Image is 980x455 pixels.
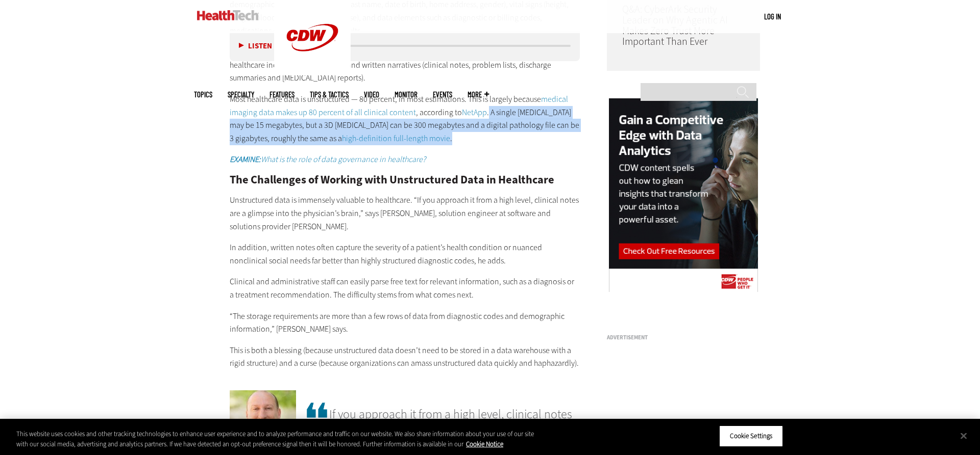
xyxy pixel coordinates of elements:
[719,425,783,447] button: Cookie Settings
[468,91,489,98] span: More
[230,174,580,185] h2: The Challenges of Working with Unstructured Data in Healthcare
[230,344,580,370] p: This is both a blessing (because unstructured data doesn’t need to be stored in a data warehouse ...
[230,94,568,118] a: medical imaging data makes up 80 percent of all clinical content
[310,91,349,98] a: Tips & Tactics
[194,91,212,98] span: Topics
[228,91,254,98] span: Specialty
[269,91,295,98] a: Features
[230,241,580,267] p: In addition, written notes often capture the severity of a patient’s health condition or nuanced ...
[433,91,452,98] a: Events
[395,91,418,98] a: MonITor
[764,12,781,21] a: Log in
[230,93,580,145] p: Most healthcare data is unstructured — 80 percent, in most estimations. This is largely because ,...
[342,133,450,144] a: high-definition full-length movie
[230,310,580,336] p: “The storage requirements are more than a few rows of data from diagnostic codes and demographic ...
[230,154,426,165] a: EXAMINE:What is the role of data governance in healthcare?
[364,91,379,98] a: Video
[609,98,758,293] img: data analytics right rail
[274,67,351,78] a: CDW
[607,335,760,340] h3: Advertisement
[230,154,261,165] em: EXAMINE:
[952,424,975,447] button: Close
[462,107,487,118] a: NetApp
[230,275,580,301] p: Clinical and administrative staff can easily parse free text for relevant information, such as a ...
[466,440,503,448] a: More information about your privacy
[197,10,259,20] img: Home
[261,154,426,165] em: What is the role of data governance in healthcare?
[764,11,781,22] div: User menu
[307,400,580,433] span: If you approach it from a high level, clinical notes are a glimpse into the physician’s brain.”
[230,194,580,233] p: Unstructured data is immensely valuable to healthcare. “If you approach it from a high level, cli...
[16,429,539,449] div: This website uses cookies and other tracking technologies to enhance user experience and to analy...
